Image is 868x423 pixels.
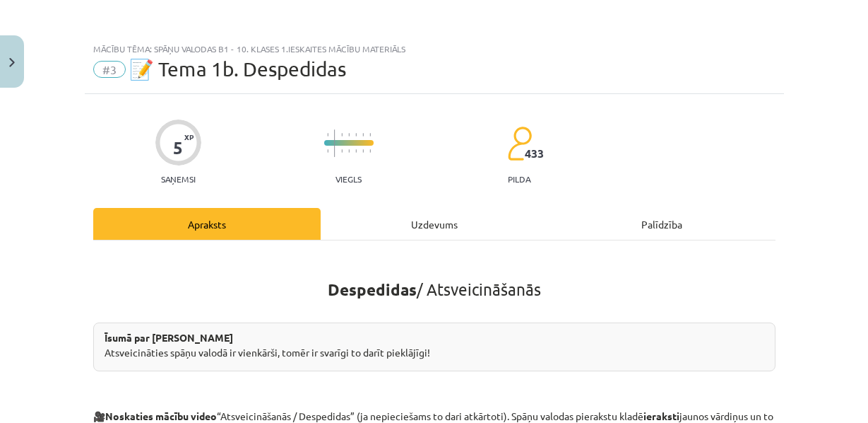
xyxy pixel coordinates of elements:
[129,57,346,81] span: 📝 Tema 1b. Despedidas
[105,331,233,344] strong: Īsumā par [PERSON_NAME]
[93,323,775,371] div: Atsveicināties spāņu valodā ir vienkārši, tomēr ir svarīgi to darīt pieklājīgi!
[93,44,775,54] div: Mācību tēma: Spāņu valodas b1 - 10. klases 1.ieskaites mācību materiāls
[173,138,183,158] div: 5
[335,174,362,184] p: Viegls
[348,133,350,137] img: icon-short-line-57e1e144782c952c97e751825c79c345078a6d821885a25fce030b3d8c18986b.svg
[548,208,775,240] div: Palīdzība
[362,133,364,137] img: icon-short-line-57e1e144782c952c97e751825c79c345078a6d821885a25fce030b3d8c18986b.svg
[327,149,328,153] img: icon-short-line-57e1e144782c952c97e751825c79c345078a6d821885a25fce030b3d8c18986b.svg
[93,253,775,318] h1: / Atsveicināšanās
[334,129,335,157] img: icon-long-line-d9ea69661e0d244f92f715978eff75569469978d946b2353a9bb055b3ed8787d.svg
[9,58,15,67] img: icon-close-lesson-0947bae3869378f0d4975bcd49f059093ad1ed9edebbc8119c70593378902aed.svg
[321,208,548,240] div: Uzdevums
[93,61,126,78] span: #3
[93,208,321,240] div: Apraksts
[507,126,532,161] img: students-c634bb4e5e11cddfef0936a35e636f08e4e9abd3cc4e673bd6f9a4125e45ecb1.svg
[369,133,371,137] img: icon-short-line-57e1e144782c952c97e751825c79c345078a6d821885a25fce030b3d8c18986b.svg
[643,410,679,422] strong: ieraksti
[355,133,357,137] img: icon-short-line-57e1e144782c952c97e751825c79c345078a6d821885a25fce030b3d8c18986b.svg
[328,279,417,300] strong: Despedidas
[341,133,343,137] img: icon-short-line-57e1e144782c952c97e751825c79c345078a6d821885a25fce030b3d8c18986b.svg
[355,149,357,153] img: icon-short-line-57e1e144782c952c97e751825c79c345078a6d821885a25fce030b3d8c18986b.svg
[508,174,530,184] p: pilda
[184,133,194,141] span: XP
[327,133,328,137] img: icon-short-line-57e1e144782c952c97e751825c79c345078a6d821885a25fce030b3d8c18986b.svg
[362,149,364,153] img: icon-short-line-57e1e144782c952c97e751825c79c345078a6d821885a25fce030b3d8c18986b.svg
[348,149,350,153] img: icon-short-line-57e1e144782c952c97e751825c79c345078a6d821885a25fce030b3d8c18986b.svg
[155,174,201,184] p: Saņemsi
[369,149,371,153] img: icon-short-line-57e1e144782c952c97e751825c79c345078a6d821885a25fce030b3d8c18986b.svg
[525,147,544,160] span: 433
[341,149,343,153] img: icon-short-line-57e1e144782c952c97e751825c79c345078a6d821885a25fce030b3d8c18986b.svg
[105,410,217,422] strong: Noskaties mācību video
